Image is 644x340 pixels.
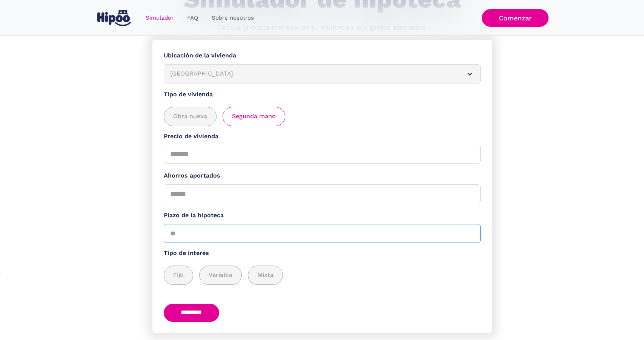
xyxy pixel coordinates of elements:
form: Simulador Form [152,40,492,333]
label: Plazo de la hipoteca [164,211,481,220]
span: Mixta [257,270,274,280]
a: FAQ [180,11,205,25]
a: Simulador [139,11,180,25]
span: Variable [209,270,232,280]
label: Tipo de vivienda [164,90,481,99]
div: add_description_here [164,266,481,285]
label: Tipo de interés [164,249,481,258]
a: Comenzar [482,9,549,27]
span: Fijo [173,270,184,280]
label: Ahorros aportados [164,171,481,181]
div: [GEOGRAPHIC_DATA] [170,69,456,79]
label: Precio de vivienda [164,132,481,141]
span: Segunda mano [232,112,276,121]
a: home [96,7,133,29]
article: [GEOGRAPHIC_DATA] [164,64,481,83]
span: Obra nueva [173,112,207,121]
div: add_description_here [164,107,481,126]
label: Ubicación de la vivienda [164,51,481,60]
a: Sobre nosotros [205,11,261,25]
